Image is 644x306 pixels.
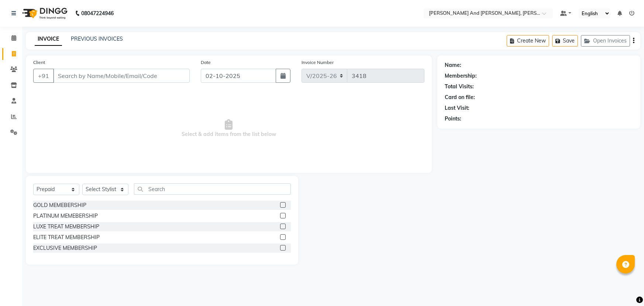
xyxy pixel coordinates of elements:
span: Select & add items from the list below [33,92,424,166]
div: LUXE TREAT MEMBERSHIP [33,223,99,231]
div: Card on file: [445,93,475,101]
a: PREVIOUS INVOICES [71,35,123,42]
button: Open Invoices [581,35,630,47]
div: Name: [445,61,461,69]
div: Membership: [445,72,477,80]
label: Client [33,59,45,66]
input: Search [134,183,291,195]
b: 08047224946 [81,3,114,24]
label: Date [201,59,211,66]
button: Save [552,35,578,47]
button: Create New [507,35,549,47]
div: Points: [445,115,461,123]
input: Search by Name/Mobile/Email/Code [53,69,190,83]
img: logo [19,3,69,24]
label: Invoice Number [302,59,334,66]
div: EXCLUSIVE MEMBERSHIP [33,244,97,252]
div: GOLD MEMEBERSHIP [33,201,86,209]
div: Total Visits: [445,83,474,91]
iframe: chat widget [613,276,637,299]
div: Last Visit: [445,104,469,112]
div: PLATINUM MEMEBERSHIP [33,212,98,220]
a: INVOICE [35,33,62,46]
button: +91 [33,69,54,83]
div: ELITE TREAT MEMBERSHIP [33,234,100,241]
